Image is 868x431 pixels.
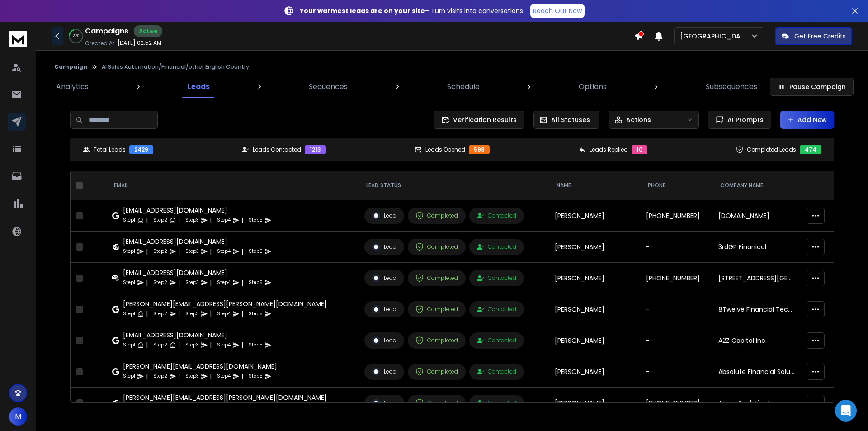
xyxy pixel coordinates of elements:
td: [PERSON_NAME] [549,294,641,325]
p: Step 5 [249,247,263,256]
div: [PERSON_NAME][EMAIL_ADDRESS][DOMAIN_NAME] [123,362,277,371]
p: Step 3 [185,341,199,350]
p: Options [579,81,607,92]
p: | [241,216,243,225]
div: Lead [372,243,396,251]
p: Step 3 [185,278,199,287]
div: Completed [415,212,458,220]
p: | [210,216,212,225]
p: AI Sales Automation/Financial/other English Country [102,63,249,71]
div: Lead [372,212,396,220]
p: [GEOGRAPHIC_DATA] [680,32,750,41]
button: Verification Results [434,111,524,129]
p: Step 4 [217,372,231,381]
p: | [241,278,243,287]
p: Step 3 [185,247,199,256]
p: | [146,309,148,318]
p: | [210,247,212,256]
p: Step 5 [249,372,263,381]
p: Leads Contacted [253,146,301,153]
div: Open Intercom Messenger [835,400,857,422]
p: Step 2 [153,216,167,225]
td: - [641,294,713,325]
p: | [146,341,148,350]
div: [EMAIL_ADDRESS][DOMAIN_NAME] [123,268,272,277]
p: Completed Leads [747,146,796,153]
div: 474 [800,145,821,154]
p: Step 1 [123,278,135,287]
th: EMAIL [107,171,359,200]
p: Step 1 [123,247,135,256]
td: [PERSON_NAME] [549,232,641,263]
p: | [178,341,180,350]
div: [EMAIL_ADDRESS][DOMAIN_NAME] [123,206,272,215]
div: Contacted [477,306,516,313]
p: | [241,341,243,350]
p: Step 4 [217,247,231,256]
p: Subsequences [706,81,757,92]
a: Schedule [442,76,485,98]
p: Step 4 [217,341,231,350]
div: Contacted [477,368,516,375]
td: [PERSON_NAME] [549,200,641,232]
div: 10 [632,145,647,154]
p: Sequences [309,81,348,92]
p: | [146,372,148,381]
p: Get Free Credits [794,32,846,41]
div: [PERSON_NAME][EMAIL_ADDRESS][PERSON_NAME][DOMAIN_NAME] [123,393,327,402]
div: Contacted [477,212,516,219]
p: | [210,309,212,318]
a: Subsequences [700,76,763,98]
p: Step 5 [249,341,263,350]
p: | [178,372,180,381]
div: Active [134,25,162,37]
p: Step 2 [153,341,167,350]
p: | [178,309,180,318]
p: Step 1 [123,372,135,381]
div: Completed [415,243,458,251]
td: [STREET_ADDRESS][GEOGRAPHIC_DATA] [713,263,802,294]
p: Step 5 [249,309,263,318]
strong: Your warmest leads are on your site [300,6,425,15]
p: Total Leads [94,146,126,153]
td: - [641,232,713,263]
p: Actions [626,115,651,124]
p: Reach Out Now [533,6,582,15]
a: Sequences [303,76,353,98]
td: - [641,325,713,356]
p: Step 3 [185,216,199,225]
p: [DATE] 02:52 AM [118,39,161,47]
p: Step 2 [153,309,167,318]
td: [DOMAIN_NAME] [713,200,802,232]
td: 3rdGP Finanical [713,232,802,263]
p: | [210,372,212,381]
button: M [9,407,27,426]
div: Lead [372,336,396,345]
td: [PERSON_NAME] [549,325,641,356]
span: Verification Results [449,115,517,124]
td: [PHONE_NUMBER] [641,263,713,294]
p: 20 % [73,33,79,39]
button: AI Prompts [708,111,771,129]
p: Step 5 [249,278,263,287]
div: Completed [415,274,458,282]
p: | [210,278,212,287]
p: Step 1 [123,341,135,350]
th: Company Name [713,171,802,200]
p: Step 5 [249,216,263,225]
div: 2429 [129,145,153,154]
button: Get Free Credits [775,27,852,45]
p: | [178,278,180,287]
button: Campaign [54,63,87,71]
p: Leads Replied [590,146,628,153]
p: Analytics [56,81,89,92]
p: Created At: [85,40,116,47]
p: Step 1 [123,216,135,225]
th: Phone [641,171,713,200]
div: Contacted [477,275,516,282]
div: Contacted [477,243,516,251]
p: Step 3 [185,309,199,318]
p: – Turn visits into conversations [300,6,523,15]
td: Accio Analytics Inc. [713,388,802,419]
a: Leads [182,76,215,98]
